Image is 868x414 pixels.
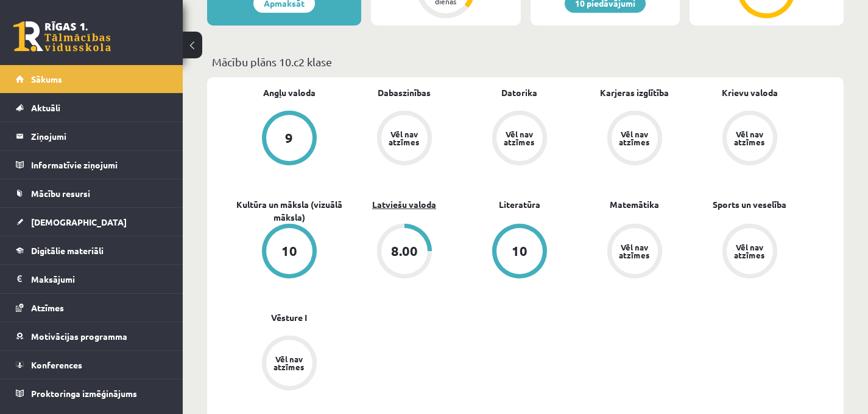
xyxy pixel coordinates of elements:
span: [DEMOGRAPHIC_DATA] [31,216,127,227]
a: Maksājumi [16,265,168,293]
a: Informatīvie ziņojumi [16,151,168,179]
div: Vēl nav atzīmes [618,243,652,259]
a: Vēl nav atzīmes [231,336,347,393]
div: Vēl nav atzīmes [387,130,422,146]
a: Ziņojumi [16,122,168,150]
a: Motivācijas programma [16,322,168,350]
legend: Informatīvie ziņojumi [31,151,168,179]
p: Mācību plāns 10.c2 klase [212,53,839,70]
a: Literatūra [499,198,540,211]
span: Proktoringa izmēģinājums [31,388,137,399]
a: Atzīmes [16,294,168,322]
a: 10 [462,224,577,281]
a: Vēl nav atzīmes [692,224,807,281]
a: 9 [231,111,347,168]
legend: Maksājumi [31,265,168,293]
a: Mācību resursi [16,179,168,207]
a: Kultūra un māksla (vizuālā māksla) [231,198,347,224]
a: Vēsture I [271,311,307,324]
span: Sākums [31,74,62,85]
a: Matemātika [610,198,659,211]
legend: Ziņojumi [31,122,168,150]
a: Angļu valoda [263,86,316,99]
a: Vēl nav atzīmes [347,111,462,168]
a: Aktuāli [16,94,168,122]
a: Vēl nav atzīmes [577,224,692,281]
span: Aktuāli [31,102,60,113]
div: 9 [285,131,293,145]
span: Konferences [31,359,82,370]
div: Vēl nav atzīmes [503,130,537,146]
div: 10 [512,244,528,258]
a: 10 [231,224,347,281]
a: [DEMOGRAPHIC_DATA] [16,208,168,236]
div: Vēl nav atzīmes [618,130,652,146]
div: 8.00 [391,244,418,258]
div: Vēl nav atzīmes [733,130,767,146]
a: Vēl nav atzīmes [577,111,692,168]
div: Vēl nav atzīmes [733,243,767,259]
span: Mācību resursi [31,188,90,199]
a: Latviešu valoda [372,198,436,211]
a: Sports un veselība [713,198,786,211]
a: 8.00 [347,224,462,281]
span: Digitālie materiāli [31,245,104,256]
div: Vēl nav atzīmes [272,355,306,371]
a: Vēl nav atzīmes [462,111,577,168]
a: Krievu valoda [722,86,778,99]
a: Rīgas 1. Tālmācības vidusskola [13,21,111,52]
div: 10 [281,244,297,258]
a: Karjeras izglītība [600,86,669,99]
a: Datorika [501,86,537,99]
a: Proktoringa izmēģinājums [16,379,168,407]
span: Motivācijas programma [31,331,127,342]
a: Digitālie materiāli [16,236,168,264]
a: Vēl nav atzīmes [692,111,807,168]
a: Dabaszinības [378,86,431,99]
span: Atzīmes [31,302,64,313]
a: Sākums [16,65,168,93]
a: Konferences [16,351,168,379]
